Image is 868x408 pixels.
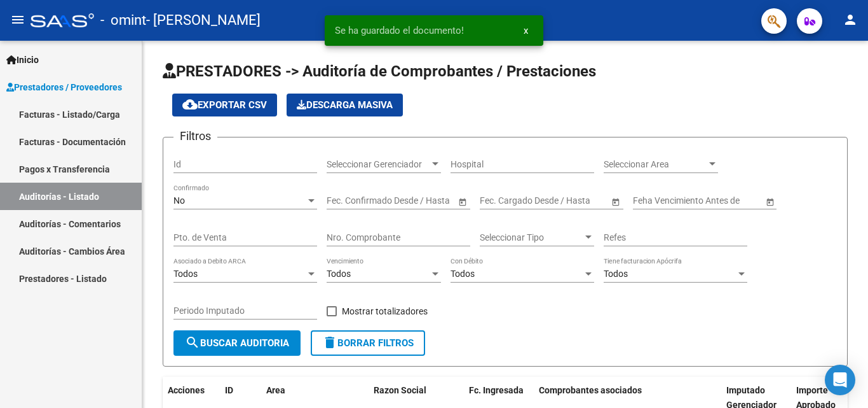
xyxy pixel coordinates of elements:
[327,195,373,206] input: Fecha inicio
[182,97,198,112] mat-icon: cloud_download
[185,335,200,350] mat-icon: search
[287,94,403,116] button: Descarga Masiva
[173,195,185,206] span: No
[539,385,642,395] span: Comprobantes asociados
[374,385,426,395] span: Razon Social
[173,127,217,145] h3: Filtros
[843,12,858,27] mat-icon: person
[182,99,267,111] span: Exportar CSV
[297,99,393,111] span: Descarga Masiva
[327,159,430,170] span: Seleccionar Gerenciador
[480,195,526,206] input: Fecha inicio
[327,269,351,279] span: Todos
[225,385,233,395] span: ID
[163,62,596,80] span: PRESTADORES -> Auditoría de Comprobantes / Prestaciones
[342,304,428,319] span: Mostrar totalizadores
[384,195,446,206] input: Fecha fin
[604,269,628,279] span: Todos
[287,94,403,116] app-download-masive: Descarga masiva de comprobantes (adjuntos)
[322,337,414,349] span: Borrar Filtros
[6,80,122,94] span: Prestadores / Proveedores
[311,330,425,356] button: Borrar Filtros
[524,25,528,36] span: x
[609,195,622,208] button: Open calendar
[172,94,277,116] button: Exportar CSV
[146,6,261,34] span: - [PERSON_NAME]
[6,53,39,67] span: Inicio
[469,385,524,395] span: Fc. Ingresada
[266,385,285,395] span: Area
[763,195,776,208] button: Open calendar
[456,195,469,208] button: Open calendar
[513,19,538,42] button: x
[10,12,25,27] mat-icon: menu
[173,330,301,356] button: Buscar Auditoria
[100,6,146,34] span: - omint
[173,269,198,279] span: Todos
[185,337,289,349] span: Buscar Auditoria
[825,365,855,395] div: Open Intercom Messenger
[451,269,475,279] span: Todos
[322,335,337,350] mat-icon: delete
[168,385,205,395] span: Acciones
[604,159,707,170] span: Seleccionar Area
[480,232,583,243] span: Seleccionar Tipo
[537,195,599,206] input: Fecha fin
[335,24,464,37] span: Se ha guardado el documento!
